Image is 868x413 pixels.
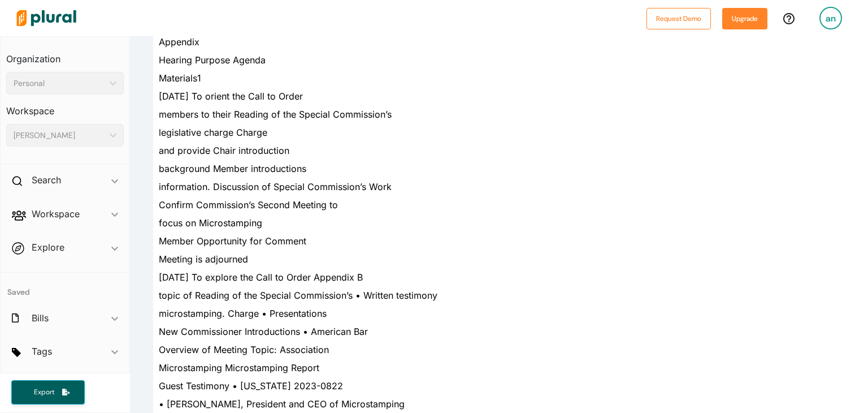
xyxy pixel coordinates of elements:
[159,163,306,174] span: background Member introductions
[646,8,711,29] button: Request Demo
[159,91,303,102] span: [DATE] To orient the Call to Order
[1,273,129,300] h4: Saved
[159,398,405,410] span: • [PERSON_NAME], President and CEO of Microstamping
[819,7,842,29] div: an
[159,109,392,120] span: members to their Reading of the Special Commission’s
[159,235,306,247] span: Member Opportunity for Comment
[14,78,105,89] div: Personal
[159,362,319,373] span: Microstamping Microstamping Report
[722,8,767,29] button: Upgrade
[159,253,248,265] span: Meeting is adjourned
[159,145,289,156] span: and provide Chair introduction
[159,54,266,66] span: Hearing Purpose Agenda
[32,174,61,186] h2: Search
[159,308,327,319] span: microstamping. Charge • Presentations
[159,326,368,337] span: New Commissioner Introductions • American Bar
[6,94,124,119] h3: Workspace
[11,380,85,405] button: Export
[32,312,49,324] h2: Bills
[159,290,437,301] span: topic of Reading of the Special Commission’s • Written testimony
[14,130,105,141] div: [PERSON_NAME]
[32,208,80,220] h2: Workspace
[159,36,199,48] span: Appendix
[159,127,267,138] span: legislative charge Charge
[646,12,711,24] a: Request Demo
[159,344,329,355] span: Overview of Meeting Topic: Association
[6,42,124,67] h3: Organization
[26,388,62,397] span: Export
[159,380,343,392] span: Guest Testimony • [US_STATE] 2023-0822
[159,217,262,229] span: focus on Microstamping
[810,2,851,34] a: an
[159,199,338,210] span: Confirm Commission’s Second Meeting to
[159,72,201,84] span: Materials1
[159,181,392,192] span: information. Discussion of Special Commission’s Work
[722,12,767,24] a: Upgrade
[159,272,363,283] span: [DATE] To explore the Call to Order Appendix B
